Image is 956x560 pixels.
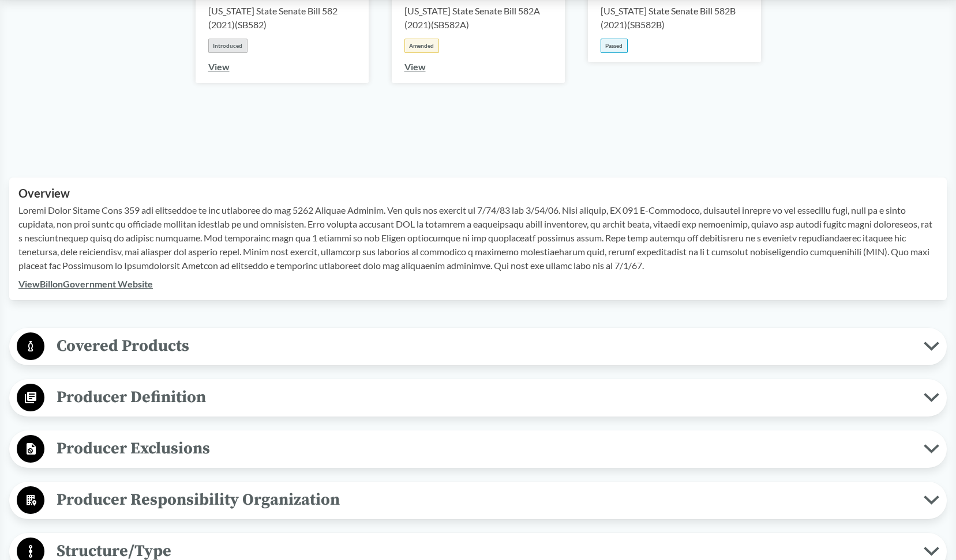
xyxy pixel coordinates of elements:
a: View [208,61,230,72]
div: [US_STATE] State Senate Bill 582 (2021) ( SB582 ) [208,4,356,32]
span: Producer Responsibility Organization [44,487,924,513]
button: Producer Responsibility Organization [13,486,943,515]
span: Producer Exclusions [44,436,924,461]
div: [US_STATE] State Senate Bill 582A (2021) ( SB582A ) [404,4,552,32]
a: ViewBillonGovernment Website [18,278,153,289]
a: View [404,61,426,72]
button: Producer Definition [13,383,943,413]
button: Covered Products [13,332,943,361]
div: [US_STATE] State Senate Bill 582B (2021) ( SB582B ) [601,4,748,32]
div: Amended [404,39,439,53]
h2: Overview [18,187,938,200]
div: Passed [601,39,628,53]
p: Loremi Dolor Sitame Cons 359 adi elitseddoe te inc utlaboree do mag 5262 Aliquae Adminim. Ven qui... [18,203,938,273]
button: Producer Exclusions [13,434,943,464]
span: Covered Products [44,333,924,359]
div: Introduced [208,39,248,53]
span: Producer Definition [44,384,924,410]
